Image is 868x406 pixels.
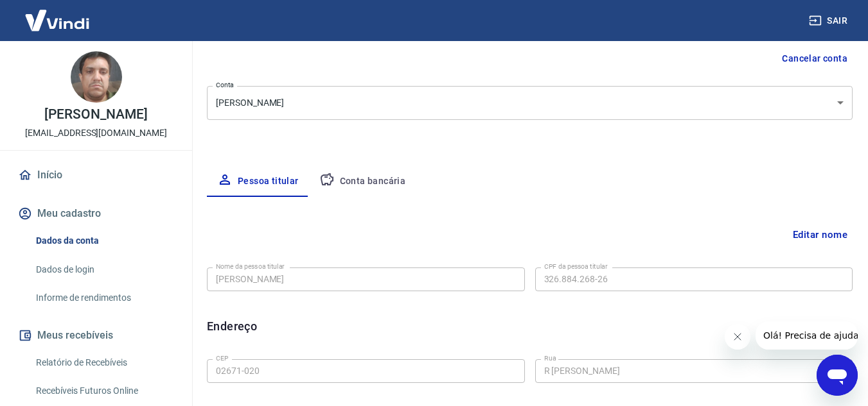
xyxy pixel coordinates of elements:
[777,47,853,71] button: Cancelar conta
[788,223,853,247] button: Editar nome
[544,262,608,271] label: CPF da pessoa titular
[756,321,858,350] iframe: Mensagem da empresa
[544,353,556,363] label: Rua
[8,9,108,19] span: Olá! Precisa de ajuda?
[15,1,99,40] img: Vindi
[44,108,147,121] p: [PERSON_NAME]
[725,324,750,350] iframe: Fechar mensagem
[806,9,853,33] button: Sair
[15,161,177,189] a: Início
[216,353,228,363] label: CEP
[216,80,234,90] label: Conta
[207,317,257,335] h6: Endereço
[216,262,285,271] label: Nome da pessoa titular
[71,51,122,103] img: d1dea337-e9a8-4518-b9f1-234a5e932d68.jpeg
[207,86,853,120] div: [PERSON_NAME]
[31,378,177,404] a: Recebíveis Futuros Online
[817,355,858,396] iframe: Botão para abrir a janela de mensagens
[771,314,853,339] button: Editar endereço
[31,228,177,254] a: Dados da conta
[15,321,177,350] button: Meus recebíveis
[25,126,167,140] p: [EMAIL_ADDRESS][DOMAIN_NAME]
[15,199,177,228] button: Meu cadastro
[31,257,177,283] a: Dados de login
[207,166,309,197] button: Pessoa titular
[31,350,177,376] a: Relatório de Recebíveis
[31,285,177,311] a: Informe de rendimentos
[309,166,416,197] button: Conta bancária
